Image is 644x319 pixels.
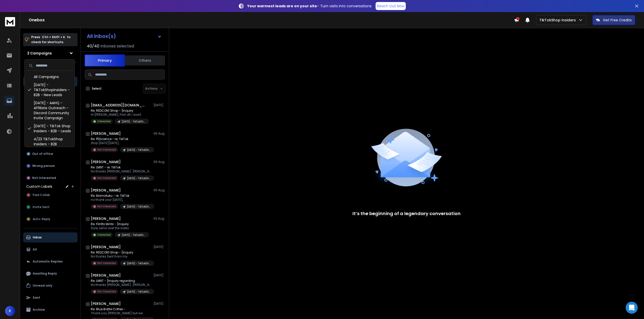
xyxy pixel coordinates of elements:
p: Re: LMNT - [Inquiry regarding [91,279,151,283]
h1: [PERSON_NAME] [91,244,121,249]
p: Not Interested [97,176,116,180]
span: Invite Sent [33,205,50,209]
p: No thanks [PERSON_NAME]. [PERSON_NAME] [91,283,151,287]
p: [DATE] - TikTokShopInsiders - B2B - New Leads [122,233,146,237]
h1: [PERSON_NAME] [91,216,121,221]
p: It’s the beginning of a legendary conversation [352,210,461,217]
button: Primary [85,54,125,67]
p: Sure, send over the video [91,226,149,230]
p: Re: REDCON1 Shop - [Inquiry [91,109,149,113]
p: No thanks Sent from my [91,254,151,259]
p: – Turn visits into conversations [247,4,372,9]
p: [DATE] - TikTokShopInsiders - B2B - New Leads [127,148,151,152]
p: Reach Out Now [377,4,404,9]
p: Archive [33,308,45,312]
p: All [33,247,37,251]
div: [DATE] - TikTok Shop Insiders - B2B - Leads [26,122,73,135]
p: [DATE] [153,103,165,107]
p: Re: REDCON1 Shop - [Inquiry [91,250,151,254]
span: Auto-Reply [33,217,50,221]
p: Get Free Credits [603,18,632,23]
p: [DATE] [153,245,165,249]
h1: [PERSON_NAME] [91,188,121,193]
p: 06 Aug [153,160,165,164]
p: Re: LMNT - re: TikTok [91,165,151,169]
p: Out of office [32,152,53,156]
p: Re: Momofuku - re: TikTok [91,194,151,198]
div: [DATE] - AAHQ - Affiliate Outreach - Discord Community Invite Campaign [26,99,73,122]
p: Hi [PERSON_NAME], First off, I want [91,113,149,117]
h1: [EMAIL_ADDRESS][DOMAIN_NAME] [91,103,146,108]
h3: Filters [23,67,77,74]
p: Thank you [PERSON_NAME] but we [91,311,151,315]
p: Not Interested [97,261,116,265]
p: Not Interested [97,290,116,293]
h3: Custom Labels [26,184,52,189]
h1: [PERSON_NAME] [91,131,121,136]
p: No thanks [PERSON_NAME]. [PERSON_NAME] [91,169,151,173]
h1: 2 Campaigns [27,51,52,56]
div: Open Intercom Messenger [626,302,638,314]
p: [DATE] - TikTokShopInsiders - B2B - New Leads [122,120,146,123]
p: Re: Flintts Mints - [Inquiry [91,222,149,226]
p: Not Interested [97,205,116,208]
p: Re: Blue Bottle Coffee - [91,307,151,311]
div: [DATE] - TikTokShopInsiders - B2B - New Leads [26,81,73,99]
span: Ctrl + Shift + k [41,34,66,40]
p: 03 Aug [153,217,165,221]
strong: Your warmest leads are on your site [247,4,317,9]
h1: [PERSON_NAME] [91,301,121,306]
p: TikTokShop Insiders [539,18,578,23]
p: Unread only [33,284,52,288]
p: no thank you! [DATE], [91,198,151,202]
p: Stop [DATE][DATE], [91,141,151,145]
p: Automatic Replies [33,260,63,264]
p: Interested [97,233,111,237]
label: Select [92,87,102,91]
span: Paid Collab [33,193,50,197]
p: Press to check for shortcuts. [31,35,70,45]
p: Re: PEScience - re: TikTok [91,137,151,141]
p: [DATE] - TikTokShopInsiders - B2B - New Leads [127,290,151,294]
img: logo [5,17,15,26]
p: Not Interested [97,148,116,152]
p: Interested [97,119,111,123]
p: Awaiting Reply [33,272,57,276]
p: Sent [33,296,40,300]
h1: [PERSON_NAME] [91,273,121,278]
p: Inbox [33,235,42,239]
button: Others [125,55,165,66]
p: Wrong person [32,164,55,168]
h1: [PERSON_NAME] [91,159,121,164]
h3: Inboxes selected [100,43,134,49]
p: 06 Aug [153,132,165,136]
div: All Campaigns [26,73,73,81]
p: [DATE] - TikTokShopInsiders - B2B - New Leads [127,176,151,180]
p: [DATE] - TikTokShopInsiders - B2B - New Leads [127,205,151,209]
h1: Onebox [29,17,514,23]
p: [DATE] - TikTokShopInsiders - B2B - New Leads [127,262,151,265]
div: 4/23 TikTokShop Insiders - B2B [26,135,73,148]
p: [DATE] [153,302,165,306]
p: 05 Aug [153,188,165,192]
p: [DATE] [153,273,165,277]
h1: All Inbox(s) [87,34,116,39]
p: Not Interested [32,176,56,180]
span: K [5,306,15,316]
span: 40 / 40 [87,43,99,49]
